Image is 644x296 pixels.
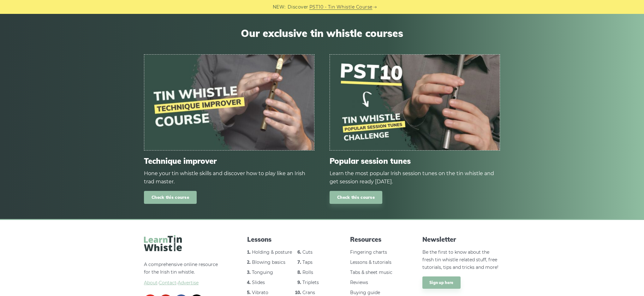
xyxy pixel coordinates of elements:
span: · [144,279,222,287]
div: Hone your tin whistle skills and discover how to play like an Irish trad master. [144,169,314,186]
a: Reviews [350,280,368,285]
a: Contact·Advertise [159,280,199,286]
a: Check this course [330,191,382,204]
span: Technique improver [144,157,314,166]
span: Contact [159,280,176,286]
a: About [144,280,158,286]
a: Crans [302,290,315,295]
span: Lessons [247,235,325,244]
span: Resources [350,235,397,244]
img: tin-whistle-course [144,55,314,150]
a: Taps [302,259,313,265]
div: Learn the most popular Irish session tunes on the tin whistle and get session ready [DATE]. [330,169,500,186]
a: Triplets [302,280,319,285]
a: Buying guide [350,290,380,295]
a: Holding & posture [252,249,292,255]
a: Blowing basics [252,259,285,265]
span: Discover [288,3,308,11]
span: Advertise [178,280,199,286]
span: Popular session tunes [330,157,500,166]
p: Be the first to know about the fresh tin whistle related stuff, free tutorials, tips and tricks a... [422,249,500,271]
a: Rolls [302,269,313,275]
a: Tonguing [252,269,273,275]
span: NEW: [273,3,286,11]
a: Slides [252,280,265,285]
span: Newsletter [422,235,500,244]
a: Cuts [302,249,313,255]
a: Vibrato [252,290,268,295]
a: PST10 - Tin Whistle Course [309,3,373,11]
a: Check this course [144,191,197,204]
img: LearnTinWhistle.com [144,235,182,251]
a: Tabs & sheet music [350,269,392,275]
p: A comprehensive online resource for the Irish tin whistle. [144,261,222,287]
span: Our exclusive tin whistle courses [144,27,500,39]
a: Fingering charts [350,249,387,255]
a: Sign up here [422,276,461,289]
a: Lessons & tutorials [350,259,391,265]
